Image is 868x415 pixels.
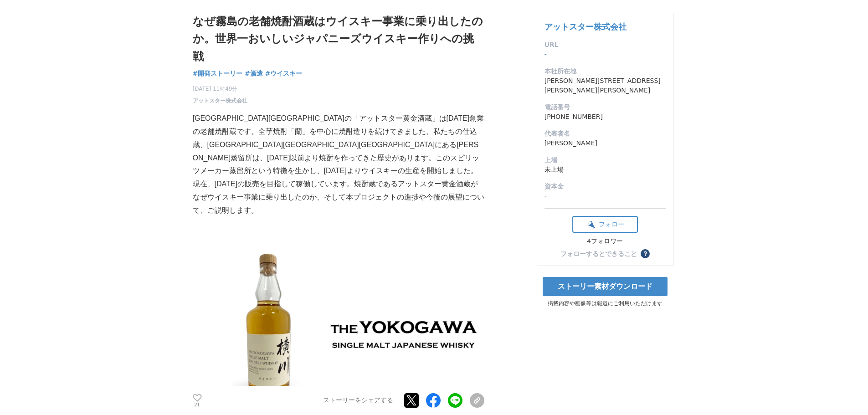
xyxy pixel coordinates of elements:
dt: 資本金 [544,182,666,191]
p: [GEOGRAPHIC_DATA][GEOGRAPHIC_DATA]の「アットスター黄金酒蔵」は[DATE]創業の老舗焼酎蔵です。全芋焼酎「蘭」を中心に焼酎造りを続けてきました。私たちの仕込蔵、... [193,112,484,217]
div: フォローするとできること [560,251,637,257]
span: [DATE] 11時49分 [193,85,247,93]
span: #ウイスキー [265,69,303,77]
dd: - [544,50,666,59]
h1: なぜ霧島の老舗焼酎酒蔵はウイスキー事業に乗り出したのか。世界一おいしいジャパニーズウイスキー作りへの挑戦 [193,13,484,65]
span: #開発ストーリー [193,69,243,77]
dd: 未上場 [544,165,666,174]
button: ？ [641,249,650,258]
span: #酒造 [245,69,263,77]
a: #ウイスキー [265,69,303,78]
p: ストーリーをシェアする [323,397,393,405]
dt: 電話番号 [544,102,666,112]
dd: - [544,191,666,201]
dt: 本社所在地 [544,67,666,76]
p: 21 [193,403,202,407]
span: ？ [642,251,648,257]
dd: [PHONE_NUMBER] [544,112,666,122]
dt: URL [544,40,666,50]
a: アットスター株式会社 [544,22,627,31]
dd: [PERSON_NAME][STREET_ADDRESS][PERSON_NAME][PERSON_NAME] [544,76,666,95]
a: #開発ストーリー [193,69,243,78]
div: 4フォロワー [572,237,638,246]
button: フォロー [572,216,638,233]
dt: 代表者名 [544,129,666,138]
dt: 上場 [544,155,666,165]
a: ストーリー素材ダウンロード [543,277,668,296]
a: #酒造 [245,69,263,78]
p: 掲載内容や画像等は報道にご利用いただけます [537,300,673,307]
dd: [PERSON_NAME] [544,138,666,148]
a: アットスター株式会社 [193,97,247,105]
